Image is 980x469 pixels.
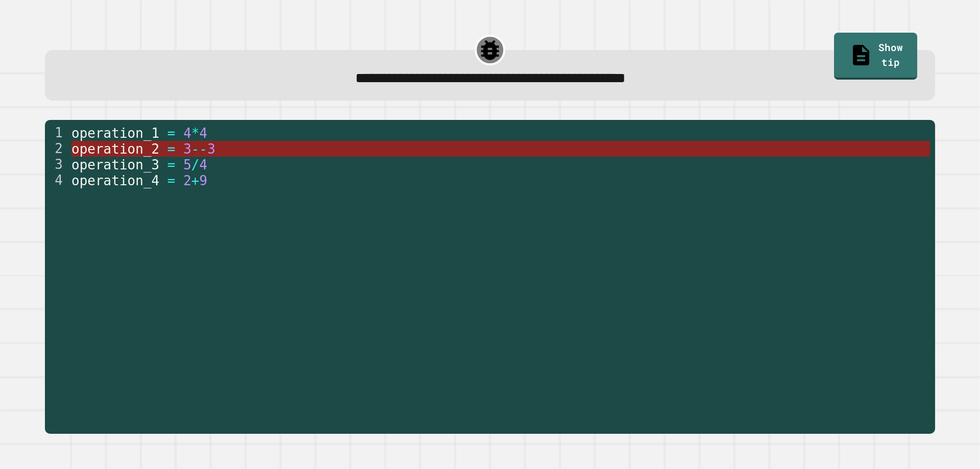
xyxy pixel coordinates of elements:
span: 4 [183,126,191,141]
div: 4 [45,172,69,188]
span: / [191,157,199,172]
span: 5 [183,157,191,172]
span: = [167,157,175,172]
span: 2 [183,173,191,188]
div: 2 [45,141,69,157]
span: = [167,141,175,157]
span: 4 [199,157,207,172]
span: operation_1 [71,126,159,141]
span: 4 [199,126,207,141]
span: operation_3 [71,157,159,172]
span: -- [191,141,207,157]
a: Show tip [834,33,917,80]
span: operation_2 [71,141,159,157]
span: operation_4 [71,173,159,188]
span: 3 [183,141,191,157]
span: = [167,173,175,188]
div: 3 [45,157,69,172]
span: + [191,173,199,188]
div: 1 [45,125,69,141]
span: 9 [199,173,207,188]
span: 3 [207,141,215,157]
span: = [167,126,175,141]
